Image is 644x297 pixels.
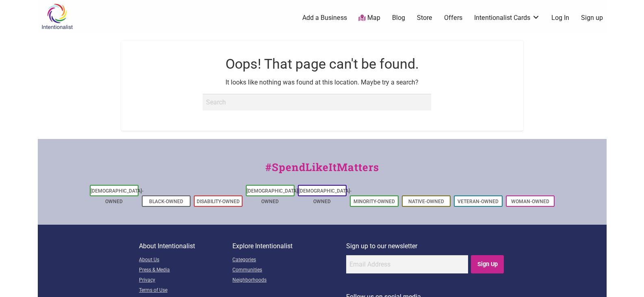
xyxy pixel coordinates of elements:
[346,255,468,273] input: Email Address
[139,255,232,265] a: About Us
[551,13,569,22] a: Log In
[581,13,603,22] a: Sign up
[197,199,240,204] a: Disability-Owned
[139,265,232,275] a: Press & Media
[346,241,505,251] p: Sign up to our newsletter
[471,255,504,273] input: Sign Up
[38,159,607,183] div: #SpendLikeItMatters
[299,188,351,204] a: [DEMOGRAPHIC_DATA]-Owned
[232,241,346,251] p: Explore Intentionalist
[458,199,499,204] a: Veteran-Owned
[203,94,431,110] input: Search
[143,54,501,74] h1: Oops! That page can't be found.
[392,13,405,22] a: Blog
[232,275,346,286] a: Neighborhoods
[417,13,432,22] a: Store
[139,286,232,296] a: Terms of Use
[474,13,540,22] a: Intentionalist Cards
[302,13,347,22] a: Add a Business
[353,199,395,204] a: Minority-Owned
[247,188,299,204] a: [DEMOGRAPHIC_DATA]-Owned
[408,199,444,204] a: Native-Owned
[511,199,549,204] a: Woman-Owned
[358,13,380,23] a: Map
[232,255,346,265] a: Categories
[91,188,143,204] a: [DEMOGRAPHIC_DATA]-Owned
[139,275,232,286] a: Privacy
[232,265,346,275] a: Communities
[143,77,501,88] p: It looks like nothing was found at this location. Maybe try a search?
[444,13,462,22] a: Offers
[38,3,76,30] img: Intentionalist
[149,199,183,204] a: Black-Owned
[139,241,232,251] p: About Intentionalist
